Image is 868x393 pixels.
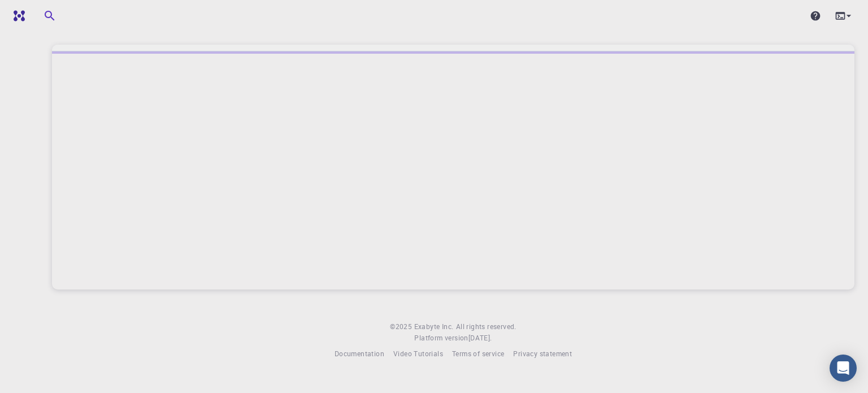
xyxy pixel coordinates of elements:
span: Privacy statement [513,349,572,358]
span: [DATE] . [468,333,492,342]
span: Video Tutorials [393,349,443,358]
a: Documentation [335,348,384,360]
a: Terms of service [452,348,504,360]
a: Privacy statement [513,348,572,360]
a: Video Tutorials [393,348,443,360]
span: Exabyte Inc. [414,322,454,331]
img: logo [9,10,25,21]
span: Platform version [414,332,468,344]
span: Terms of service [452,349,504,358]
span: © 2025 [390,321,414,332]
a: [DATE]. [468,332,492,344]
div: Open Intercom Messenger [830,355,857,382]
a: Exabyte Inc. [414,321,454,332]
span: All rights reserved. [456,321,517,332]
span: Documentation [335,349,384,358]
